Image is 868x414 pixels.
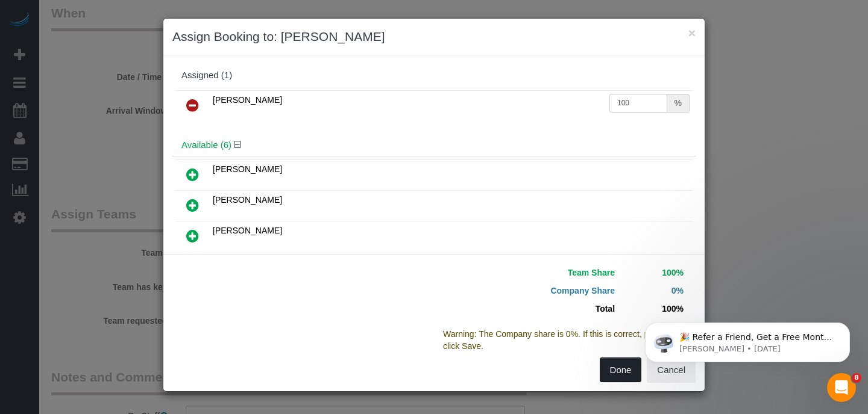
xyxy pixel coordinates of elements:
h4: Available (6) [181,140,687,150]
button: × [688,26,696,39]
td: 0% [618,282,687,300]
span: [PERSON_NAME] [213,195,282,205]
span: [PERSON_NAME] [213,95,282,105]
td: 100% [618,300,687,318]
div: Assigned (1) [181,70,687,81]
td: Company Share [443,282,618,300]
h3: Assign Booking to: [PERSON_NAME] [172,28,696,46]
iframe: Intercom live chat [827,373,856,402]
iframe: Intercom notifications message [627,297,868,382]
button: Done [600,357,642,383]
td: Team Share [443,264,618,282]
span: [PERSON_NAME] [213,226,282,235]
span: [PERSON_NAME] [213,164,282,174]
td: 100% [618,264,687,282]
div: % [667,94,690,113]
span: 8 [852,373,861,383]
td: Total [443,300,618,318]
